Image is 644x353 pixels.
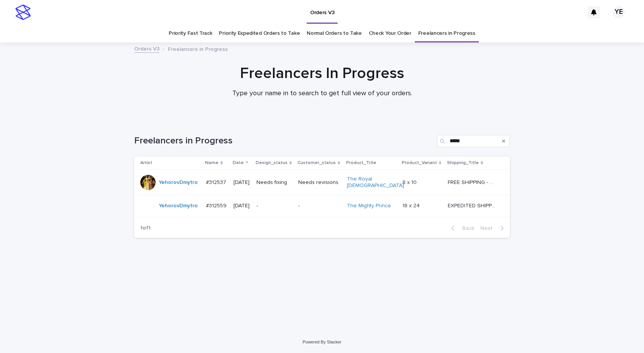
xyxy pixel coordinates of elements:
[134,64,510,83] h1: Freelancers In Progress
[458,226,474,231] span: Back
[298,203,341,209] p: -
[140,159,152,167] p: Artist
[445,225,477,232] button: Back
[134,219,157,238] p: 1 of 1
[159,203,198,209] a: YehorovDmytro
[206,178,228,186] p: #312537
[206,201,228,209] p: #312559
[613,6,625,18] div: YE
[448,178,497,186] p: FREE SHIPPING - preview in 1-2 business days, after your approval delivery will take 5-10 b.d.
[307,24,362,42] a: Normal Orders to Take
[233,179,250,186] p: [DATE]
[15,5,31,20] img: stacker-logo-s-only.png
[480,226,497,231] span: Next
[256,203,292,209] p: -
[159,179,198,186] a: YehorovDmytro
[169,89,475,98] p: Type your name in to search to get full view of your orders.
[447,159,479,167] p: Shipping_Title
[347,203,391,209] a: The Mighty Prince
[134,44,159,53] a: Orders V3
[402,201,421,209] p: 18 x 24
[448,201,497,209] p: EXPEDITED SHIPPING - preview in 1 business day; delivery up to 5 business days after your approval.
[168,44,228,53] p: Freelancers in Progress
[302,340,341,344] a: Powered By Stacker
[298,179,341,186] p: Needs revisions
[134,170,510,195] tr: YehorovDmytro #312537#312537 [DATE]Needs fixingNeeds revisionsThe Royal [DEMOGRAPHIC_DATA] 8 x 10...
[233,159,244,167] p: Date
[169,24,212,42] a: Priority Fast Track
[477,225,510,232] button: Next
[219,24,300,42] a: Priority Expedited Orders to Take
[134,135,434,146] h1: Freelancers in Progress
[256,159,287,167] p: Design_status
[134,195,510,217] tr: YehorovDmytro #312559#312559 [DATE]--The Mighty Prince 18 x 2418 x 24 EXPEDITED SHIPPING - previe...
[205,159,219,167] p: Name
[233,203,250,209] p: [DATE]
[297,159,336,167] p: Customer_status
[256,179,292,186] p: Needs fixing
[369,24,411,42] a: Check Your Order
[402,178,418,186] p: 8 x 10
[347,176,404,189] a: The Royal [DEMOGRAPHIC_DATA]
[402,159,437,167] p: Product_Variant
[437,135,510,147] input: Search
[346,159,376,167] p: Product_Title
[418,24,475,42] a: Freelancers in Progress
